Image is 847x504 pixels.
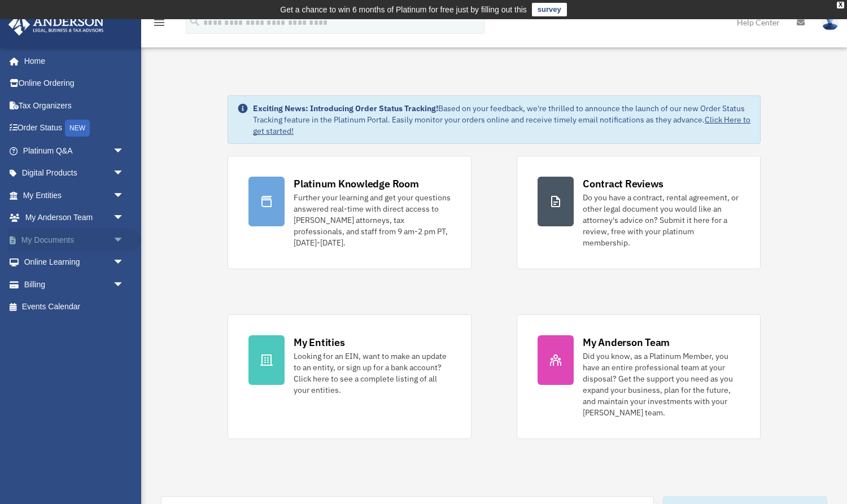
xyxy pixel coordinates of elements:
[8,184,141,207] a: My Entitiesarrow_drop_down
[8,139,141,162] a: Platinum Q&Aarrow_drop_down
[113,162,136,185] span: arrow_drop_down
[294,192,451,248] div: Further your learning and get your questions answered real-time with direct access to [PERSON_NAM...
[8,251,141,274] a: Online Learningarrow_drop_down
[152,20,166,29] a: menu
[189,15,201,28] i: search
[294,177,419,191] div: Platinum Knowledge Room
[8,117,141,140] a: Order StatusNEW
[253,115,750,136] a: Click Here to get started!
[8,273,141,296] a: Billingarrow_drop_down
[822,14,839,30] img: User Pic
[8,72,141,95] a: Online Ordering
[583,350,740,418] div: Did you know, as a Platinum Member, you have an entire professional team at your disposal? Get th...
[532,3,567,16] a: survey
[517,156,761,269] a: Contract Reviews Do you have a contract, rental agreement, or other legal document you would like...
[113,251,136,274] span: arrow_drop_down
[65,120,90,137] div: NEW
[517,314,761,439] a: My Anderson Team Did you know, as a Platinum Member, you have an entire professional team at your...
[8,229,141,251] a: My Documentsarrow_drop_down
[583,192,740,248] div: Do you have a contract, rental agreement, or other legal document you would like an attorney's ad...
[280,3,527,16] div: Get a chance to win 6 months of Platinum for free just by filling out this
[253,103,751,137] div: Based on your feedback, we're thrilled to announce the launch of our new Order Status Tracking fe...
[113,207,136,230] span: arrow_drop_down
[253,103,438,113] strong: Exciting News: Introducing Order Status Tracking!
[152,16,166,29] i: menu
[228,156,471,269] a: Platinum Knowledge Room Further your learning and get your questions answered real-time with dire...
[294,335,344,349] div: My Entities
[113,229,136,252] span: arrow_drop_down
[837,2,844,8] div: close
[228,314,471,439] a: My Entities Looking for an EIN, want to make an update to an entity, or sign up for a bank accoun...
[583,177,663,191] div: Contract Reviews
[294,350,451,396] div: Looking for an EIN, want to make an update to an entity, or sign up for a bank account? Click her...
[8,50,136,72] a: Home
[113,184,136,207] span: arrow_drop_down
[113,273,136,296] span: arrow_drop_down
[583,335,670,349] div: My Anderson Team
[8,207,141,229] a: My Anderson Teamarrow_drop_down
[8,94,141,117] a: Tax Organizers
[8,296,141,318] a: Events Calendar
[5,14,107,36] img: Anderson Advisors Platinum Portal
[113,139,136,163] span: arrow_drop_down
[8,162,141,185] a: Digital Productsarrow_drop_down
